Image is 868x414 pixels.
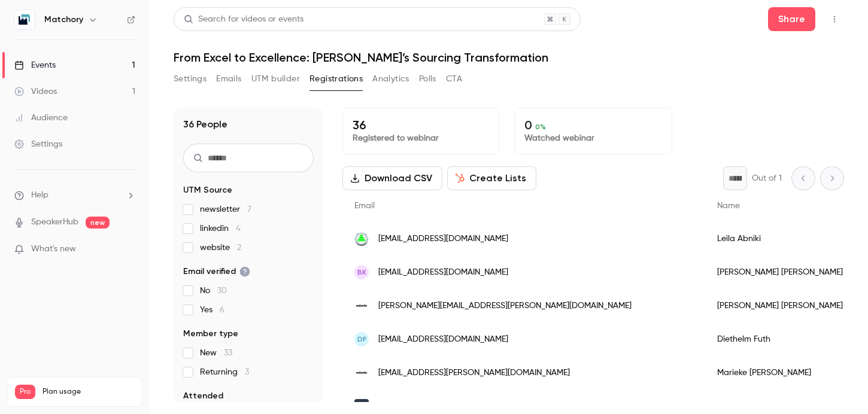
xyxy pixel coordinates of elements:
[200,242,241,254] span: website
[705,222,855,255] div: Leila Abniki
[705,289,855,322] div: [PERSON_NAME] [PERSON_NAME]
[14,59,56,71] div: Events
[44,14,83,26] h6: Matchory
[220,306,224,314] span: 6
[43,387,135,397] span: Plan usage
[200,203,251,215] span: newsletter
[378,333,508,346] span: [EMAIL_ADDRESS][DOMAIN_NAME]
[31,216,78,229] a: SpeakerHub
[717,202,740,210] span: Name
[357,267,366,278] span: BK
[174,69,207,89] button: Settings
[378,367,570,379] span: [EMAIL_ADDRESS][PERSON_NAME][DOMAIN_NAME]
[15,10,34,29] img: Matchory
[31,243,76,255] span: What's new
[705,255,855,289] div: [PERSON_NAME] [PERSON_NAME]
[183,184,232,196] span: UTM Source
[216,69,241,89] button: Emails
[251,69,300,89] button: UTM builder
[200,366,249,378] span: Returning
[14,112,68,124] div: Audience
[342,166,442,190] button: Download CSV
[354,399,369,413] img: man.eu
[768,7,815,31] button: Share
[237,243,241,252] span: 2
[447,166,536,190] button: Create Lists
[354,299,369,313] img: spc.valantic.com
[354,366,369,380] img: spc.valantic.com
[86,217,110,229] span: new
[378,400,508,413] span: [EMAIL_ADDRESS][DOMAIN_NAME]
[357,334,366,345] span: DF
[31,189,48,202] span: Help
[354,202,375,210] span: Email
[372,69,409,89] button: Analytics
[236,224,241,233] span: 4
[14,138,62,150] div: Settings
[200,223,241,235] span: linkedin
[353,118,490,132] p: 36
[247,205,251,214] span: 7
[535,123,546,131] span: 0 %
[524,118,661,132] p: 0
[378,233,508,245] span: [EMAIL_ADDRESS][DOMAIN_NAME]
[354,232,369,246] img: kara-trading.de
[183,390,223,402] span: Attended
[183,328,238,340] span: Member type
[705,356,855,389] div: Marieke [PERSON_NAME]
[174,50,844,65] h1: From Excel to Excellence: [PERSON_NAME]’s Sourcing Transformation
[184,13,304,26] div: Search for videos or events
[378,266,508,279] span: [EMAIL_ADDRESS][DOMAIN_NAME]
[200,347,232,359] span: New
[705,322,855,356] div: Diethelm Futh
[183,117,227,132] h1: 36 People
[378,300,632,312] span: [PERSON_NAME][EMAIL_ADDRESS][PERSON_NAME][DOMAIN_NAME]
[217,287,227,295] span: 30
[752,172,782,184] p: Out of 1
[14,86,57,98] div: Videos
[524,132,661,144] p: Watched webinar
[14,189,135,202] li: help-dropdown-opener
[200,285,227,297] span: No
[353,132,490,144] p: Registered to webinar
[419,69,436,89] button: Polls
[446,69,462,89] button: CTA
[200,304,224,316] span: Yes
[183,266,250,278] span: Email verified
[224,349,232,357] span: 33
[15,385,35,399] span: Pro
[309,69,363,89] button: Registrations
[245,368,249,376] span: 3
